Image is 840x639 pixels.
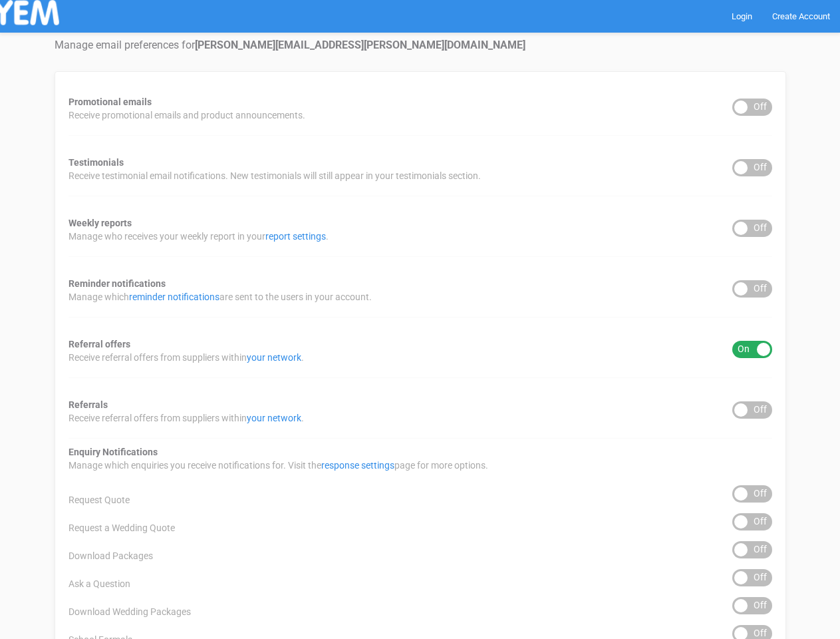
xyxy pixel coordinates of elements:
span: Request Quote [69,493,130,507]
span: Request a Wedding Quote [69,521,175,534]
span: Receive referral offers from suppliers within . [69,411,304,425]
span: Manage which enquiries you receive notifications for. Visit the page for more options. [69,459,488,472]
span: Receive testimonial email notifications. New testimonials will still appear in your testimonials ... [69,169,481,182]
strong: Referrals [69,399,108,410]
strong: Testimonials [69,157,124,168]
span: Receive referral offers from suppliers within . [69,351,304,364]
span: Manage who receives your weekly report in your . [69,230,329,243]
span: Download Wedding Packages [69,605,191,618]
strong: Promotional emails [69,97,152,107]
span: Receive promotional emails and product announcements. [69,108,305,122]
a: response settings [321,460,394,471]
a: report settings [265,231,326,242]
span: Ask a Question [69,577,130,590]
a: your network [247,413,301,423]
strong: Enquiry Notifications [69,447,158,457]
span: Download Packages [69,549,153,562]
strong: Referral offers [69,339,130,349]
a: your network [247,352,301,363]
strong: Reminder notifications [69,278,166,289]
a: reminder notifications [129,292,219,302]
strong: [PERSON_NAME][EMAIL_ADDRESS][PERSON_NAME][DOMAIN_NAME] [195,39,525,51]
strong: Weekly reports [69,218,132,228]
span: Manage which are sent to the users in your account. [69,290,372,304]
h4: Manage email preferences for [55,39,786,51]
